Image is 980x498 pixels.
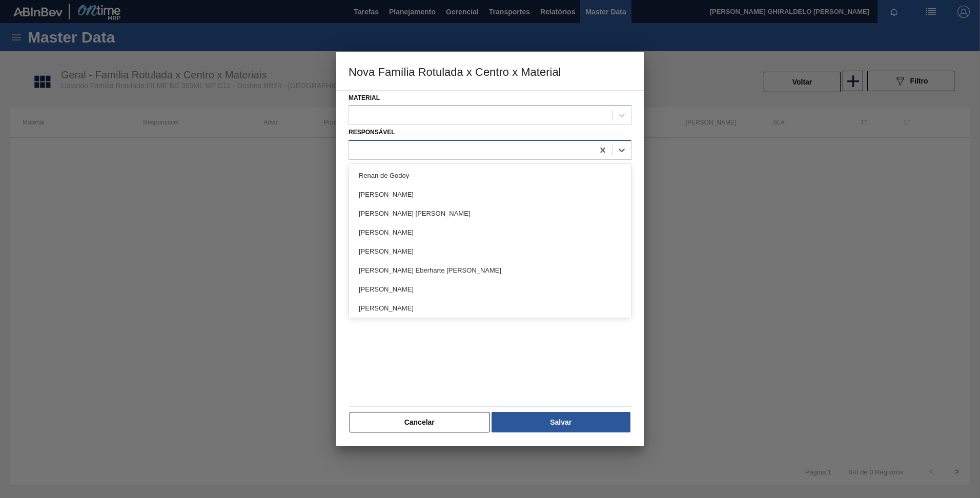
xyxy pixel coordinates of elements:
button: Cancelar [350,412,489,432]
label: Material [349,94,380,101]
div: [PERSON_NAME] [349,185,631,204]
div: [PERSON_NAME] [349,223,631,242]
div: [PERSON_NAME] [349,280,631,299]
h3: Nova Família Rotulada x Centro x Material [336,52,644,91]
div: [PERSON_NAME] Eberharte [PERSON_NAME] [349,261,631,280]
label: Responsável [349,129,395,136]
div: [PERSON_NAME] [349,242,631,261]
div: Renan de Godoy [349,166,631,185]
div: [PERSON_NAME] [349,299,631,318]
label: Produção [496,163,531,175]
label: Ativo [349,163,367,175]
button: Salvar [492,412,630,432]
div: [PERSON_NAME] [PERSON_NAME] [349,204,631,223]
